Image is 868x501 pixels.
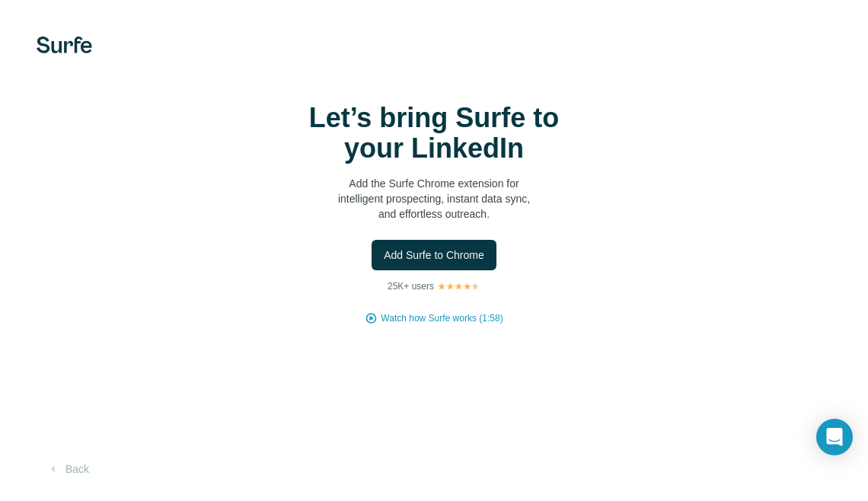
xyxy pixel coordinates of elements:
p: 25K+ users [388,279,434,293]
span: Add Surfe to Chrome [384,247,484,263]
img: Rating Stars [437,282,480,291]
p: Add the Surfe Chrome extension for intelligent prospecting, instant data sync, and effortless out... [282,176,586,222]
button: Watch how Surfe works (1:58) [381,311,503,325]
button: Add Surfe to Chrome [372,240,496,270]
img: Surfe's logo [37,37,92,53]
div: Open Intercom Messenger [816,419,853,455]
h1: Let’s bring Surfe to your LinkedIn [282,103,586,164]
button: Back [37,455,100,483]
